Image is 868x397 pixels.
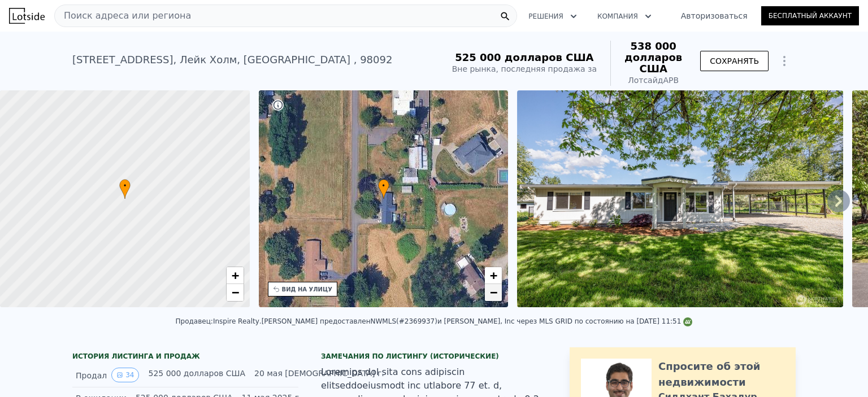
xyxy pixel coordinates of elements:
font: Замечания по листингу (исторические) [321,352,499,360]
a: Бесплатный аккаунт [761,6,859,25]
div: • [378,179,389,199]
font: 538 000 долларов США [624,40,682,75]
font: АРВ [663,76,679,85]
font: ВИД НА УЛИЦУ [282,286,332,293]
font: СОХРАНЯТЬ [710,56,759,66]
img: Лотсайд [9,8,45,24]
font: Вне рынка, последняя продажа за [452,64,597,73]
font: Бесплатный аккаунт [769,12,852,20]
font: Компания [597,12,638,20]
button: Компания [588,6,663,27]
font: 34 [125,371,134,379]
a: Уменьшить масштаб [485,284,502,301]
font: 20 мая [DEMOGRAPHIC_DATA] г. [254,369,384,378]
font: Решения [528,12,563,20]
font: NWMLS [371,317,397,325]
a: Уменьшить масштаб [227,284,244,301]
font: [PERSON_NAME] предоставлен [262,317,371,325]
font: 525 000 долларов США [148,369,245,378]
font: Продавец: [176,317,213,325]
font: + [490,268,497,282]
font: , 98092 [354,54,393,66]
font: и [PERSON_NAME], Inc через MLS GRID по состоянию на [DATE] 11:51 [437,317,682,325]
font: Лейк Холм [180,54,237,66]
a: Увеличить масштаб [485,267,502,284]
font: , [173,54,176,66]
font: . [259,317,262,325]
font: , [237,54,240,66]
font: • [124,182,126,190]
font: + [231,268,238,282]
font: Поиск адреса или региона [64,10,191,21]
font: • [382,182,384,190]
img: Логотип NWMLS [683,317,692,326]
font: Inspire Realty [213,317,259,325]
button: Показать параметры [773,50,796,72]
font: [GEOGRAPHIC_DATA] [244,54,350,66]
font: Авторизоваться [681,11,748,20]
font: Лотсайд [628,76,663,85]
button: Просмотреть исторические данные [111,368,139,382]
font: [STREET_ADDRESS] [72,54,173,66]
img: Продажа: 115258990 Посылка: 98233962 [517,90,843,307]
font: Спросите об этой недвижимости [658,360,760,388]
button: СОХРАНЯТЬ [700,51,769,71]
a: Авторизоваться [667,10,761,21]
div: • [119,179,131,199]
font: − [231,285,238,299]
font: ИСТОРИЯ ЛИСТИНГА И ПРОДАЖ [72,352,200,360]
a: Увеличить масштаб [227,267,244,284]
font: − [490,285,497,299]
button: Решения [519,6,588,27]
font: (#2369937) [396,317,437,325]
font: Продал [76,371,107,380]
font: 525 000 долларов США [455,51,593,63]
